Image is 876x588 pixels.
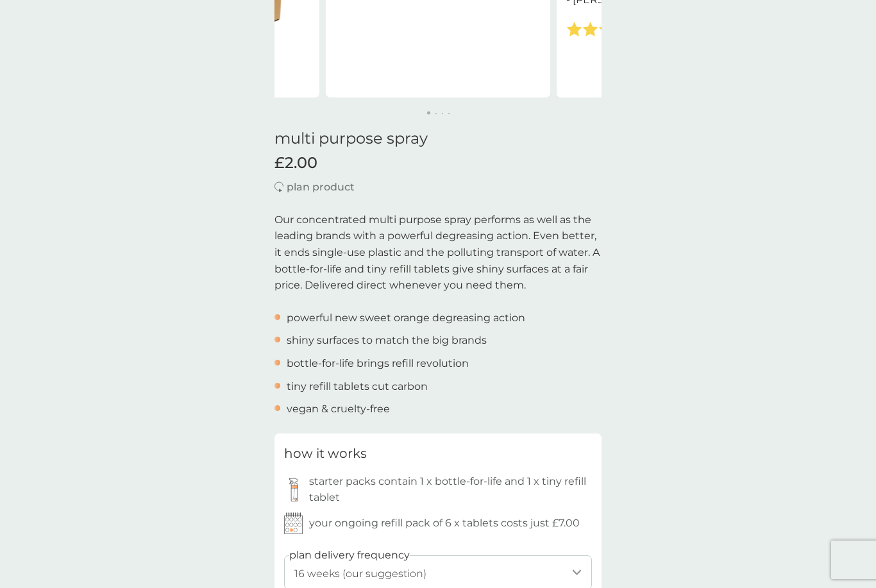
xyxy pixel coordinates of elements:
[274,130,602,148] h1: multi purpose spray
[274,212,602,294] p: Our concentrated multi purpose spray performs as well as the leading brands with a powerful degre...
[309,515,580,532] p: your ongoing refill pack of 6 x tablets costs just £7.00
[287,179,355,196] p: plan product
[287,355,469,372] p: bottle-for-life brings refill revolution
[289,547,410,564] label: plan delivery frequency
[287,378,428,395] p: tiny refill tablets cut carbon
[287,401,390,417] p: vegan & cruelty-free
[284,443,367,464] h3: how it works
[274,154,317,172] span: £2.00
[287,332,487,349] p: shiny surfaces to match the big brands
[287,310,525,326] p: powerful new sweet orange degreasing action
[309,473,592,506] p: starter packs contain 1 x bottle-for-life and 1 x tiny refill tablet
